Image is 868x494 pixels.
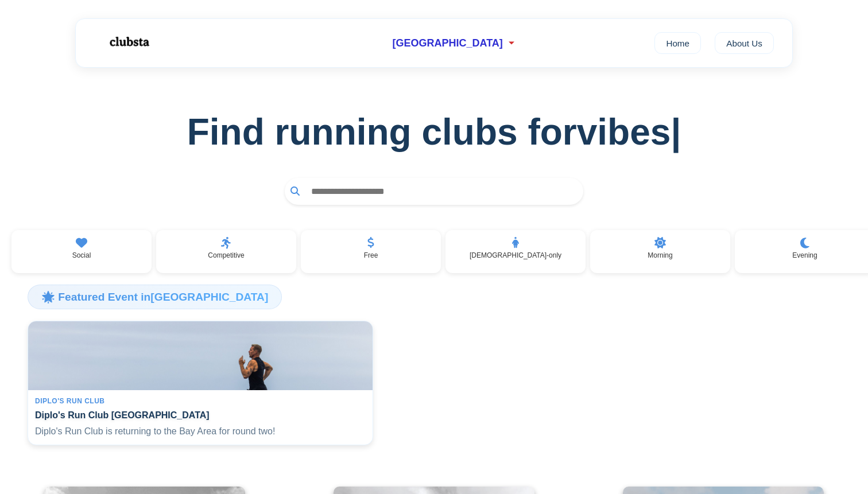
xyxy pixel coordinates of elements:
span: | [671,111,681,153]
p: Free [364,251,378,259]
img: Logo [94,28,163,56]
p: Competitive [208,251,244,259]
p: Diplo's Run Club is returning to the Bay Area for round two! [35,425,366,438]
p: Morning [648,251,672,259]
p: Evening [792,251,817,259]
h4: Diplo's Run Club [GEOGRAPHIC_DATA] [35,410,366,421]
img: Diplo's Run Club San Francisco [28,321,373,390]
p: Social [72,251,91,259]
p: [DEMOGRAPHIC_DATA]-only [470,251,561,259]
h1: Find running clubs for [18,111,850,153]
div: Diplo's Run Club [35,397,366,405]
a: Home [654,32,701,54]
h3: 🌟 Featured Event in [GEOGRAPHIC_DATA] [28,285,282,309]
a: About Us [715,32,774,54]
span: vibes [577,111,681,153]
span: [GEOGRAPHIC_DATA] [392,37,502,49]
